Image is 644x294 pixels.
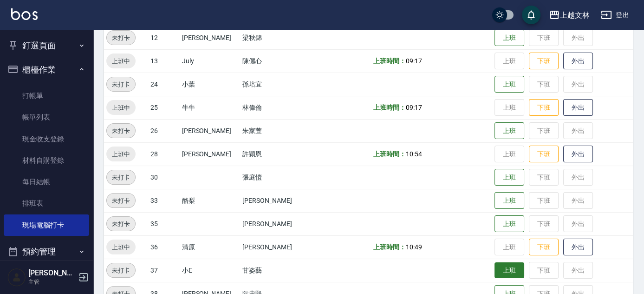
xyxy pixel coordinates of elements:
[406,104,422,111] span: 09:17
[107,266,135,275] span: 未打卡
[180,235,240,259] td: 清原
[148,26,180,49] td: 12
[7,268,26,287] img: Person
[240,259,311,282] td: 甘姿藝
[406,150,422,158] span: 10:54
[240,212,311,235] td: [PERSON_NAME]
[180,189,240,212] td: 酪梨
[148,73,180,96] td: 24
[494,122,524,140] button: 上班
[240,73,311,96] td: 孫培宜
[240,142,311,166] td: 許穎恩
[4,128,89,150] a: 現金收支登錄
[545,6,593,25] button: 上越文林
[563,53,593,70] button: 外出
[373,243,406,251] b: 上班時間：
[4,85,89,107] a: 打帳單
[494,192,524,209] button: 上班
[240,166,311,189] td: 張庭愷
[148,212,180,235] td: 35
[560,9,590,21] div: 上越文林
[107,173,135,182] span: 未打卡
[4,58,89,82] button: 櫃檯作業
[563,99,593,116] button: 外出
[529,53,559,70] button: 下班
[529,99,559,116] button: 下班
[494,262,524,279] button: 上班
[148,259,180,282] td: 37
[494,76,524,93] button: 上班
[4,193,89,214] a: 排班表
[240,189,311,212] td: [PERSON_NAME]
[107,196,135,206] span: 未打卡
[494,215,524,233] button: 上班
[148,96,180,119] td: 25
[148,142,180,166] td: 28
[406,57,422,65] span: 09:17
[180,259,240,282] td: 小E
[148,119,180,142] td: 26
[529,146,559,163] button: 下班
[563,239,593,256] button: 外出
[148,235,180,259] td: 36
[148,49,180,73] td: 13
[106,242,136,252] span: 上班中
[4,171,89,193] a: 每日結帳
[28,268,76,278] h5: [PERSON_NAME]
[240,26,311,49] td: 梁秋錦
[148,166,180,189] td: 30
[4,214,89,236] a: 現場電腦打卡
[148,189,180,212] td: 33
[180,26,240,49] td: [PERSON_NAME]
[106,103,136,113] span: 上班中
[240,96,311,119] td: 林偉倫
[107,80,135,89] span: 未打卡
[240,235,311,259] td: [PERSON_NAME]
[373,150,406,158] b: 上班時間：
[4,150,89,171] a: 材料自購登錄
[529,239,559,256] button: 下班
[180,73,240,96] td: 小葉
[180,49,240,73] td: July
[240,119,311,142] td: 朱家萱
[373,104,406,111] b: 上班時間：
[597,7,633,24] button: 登出
[28,278,76,286] p: 主管
[4,240,89,264] button: 預約管理
[106,149,136,159] span: 上班中
[107,126,135,136] span: 未打卡
[106,56,136,66] span: 上班中
[522,6,540,24] button: save
[563,146,593,163] button: 外出
[180,96,240,119] td: 牛牛
[373,57,406,65] b: 上班時間：
[4,107,89,128] a: 帳單列表
[180,119,240,142] td: [PERSON_NAME]
[11,8,38,20] img: Logo
[4,33,89,58] button: 釘選頁面
[406,243,422,251] span: 10:49
[180,142,240,166] td: [PERSON_NAME]
[107,33,135,43] span: 未打卡
[107,219,135,229] span: 未打卡
[494,169,524,186] button: 上班
[240,49,311,73] td: 陳儷心
[494,29,524,47] button: 上班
